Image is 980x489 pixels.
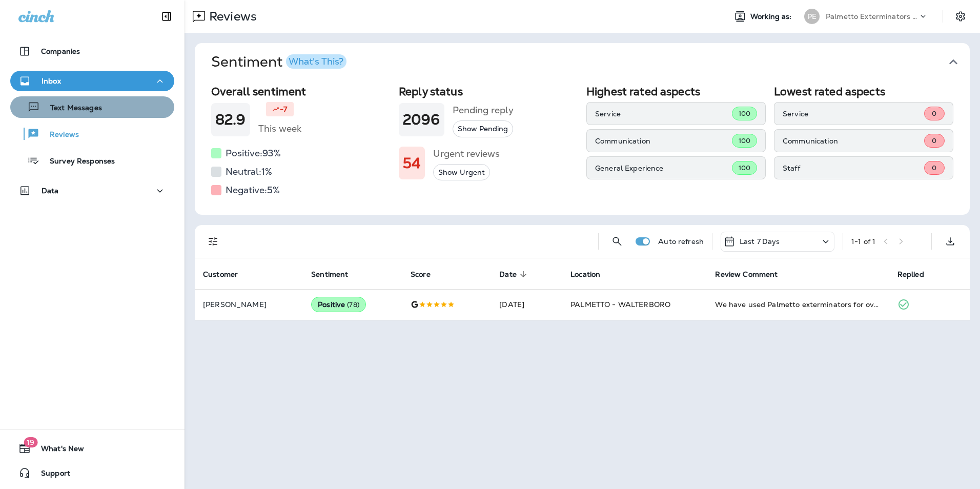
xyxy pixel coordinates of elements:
p: Reviews [39,130,79,140]
button: Show Pending [453,120,513,137]
p: Service [783,110,924,118]
span: 0 [932,164,936,172]
span: ( 78 ) [347,300,359,309]
button: Data [10,180,174,201]
p: Staff [783,164,924,172]
p: Survey Responses [39,157,115,167]
span: Date [499,270,530,279]
span: Review Comment [715,270,778,279]
h1: Sentiment [211,53,346,71]
span: 0 [932,109,936,118]
span: 0 [932,136,936,145]
p: Communication [595,137,732,145]
span: Working as: [750,12,794,21]
h1: 82.9 [215,111,246,128]
span: What's New [31,444,84,457]
span: Customer [203,270,251,279]
p: General Experience [595,164,732,172]
button: SentimentWhat's This? [203,43,978,81]
span: Sentiment [311,270,361,279]
button: Export as CSV [940,231,961,252]
span: Review Comment [715,270,791,279]
span: 100 [739,136,750,145]
div: SentimentWhat's This? [195,81,970,215]
button: Filters [203,231,223,252]
h1: 54 [403,155,421,172]
p: [PERSON_NAME] [203,300,295,309]
p: Text Messages [40,104,102,113]
button: Text Messages [10,96,174,118]
span: 100 [739,109,750,118]
span: Support [31,469,70,481]
h1: 2096 [403,111,440,128]
span: 19 [24,437,37,447]
button: What's This? [286,54,346,69]
div: 1 - 1 of 1 [851,237,875,246]
p: Last 7 Days [740,237,780,246]
p: Service [595,110,732,118]
div: Positive [311,297,366,312]
div: We have used Palmetto exterminators for over 23 years and have been pleased with their services. ... [715,299,881,310]
button: Support [10,463,174,483]
span: Customer [203,270,238,279]
h2: Lowest rated aspects [774,85,953,98]
p: Companies [41,47,80,55]
p: Reviews [205,9,257,24]
p: Palmetto Exterminators LLC [826,12,918,21]
span: Location [570,270,600,279]
h5: Negative: 5 % [226,182,280,198]
button: Survey Responses [10,150,174,171]
span: Location [570,270,614,279]
button: Settings [951,7,970,26]
button: Reviews [10,123,174,145]
h2: Highest rated aspects [586,85,766,98]
div: PE [804,9,820,24]
h5: Urgent reviews [433,146,500,162]
span: PALMETTO - WALTERBORO [570,300,670,309]
button: Show Urgent [433,164,490,181]
span: 100 [739,164,750,172]
h5: This week [258,120,301,137]
p: Inbox [42,77,61,85]
button: Collapse Sidebar [152,6,181,27]
span: Score [411,270,431,279]
p: Auto refresh [658,237,704,246]
div: What's This? [289,57,343,66]
h5: Neutral: 1 % [226,164,272,180]
h5: Pending reply [453,102,514,118]
span: Score [411,270,444,279]
td: [DATE] [491,289,562,320]
button: Inbox [10,71,174,91]
span: Date [499,270,517,279]
p: Communication [783,137,924,145]
span: Sentiment [311,270,348,279]
h2: Overall sentiment [211,85,391,98]
span: Replied [897,270,924,279]
button: 19What's New [10,438,174,459]
h2: Reply status [399,85,578,98]
p: -7 [280,104,287,114]
span: Replied [897,270,937,279]
button: Search Reviews [607,231,627,252]
p: Data [42,187,59,195]
button: Companies [10,41,174,62]
h5: Positive: 93 % [226,145,281,161]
